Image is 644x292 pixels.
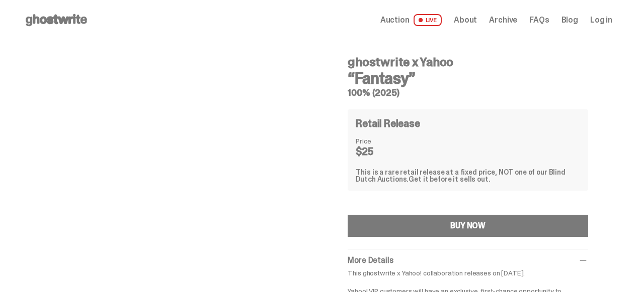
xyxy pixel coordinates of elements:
span: More Details [348,255,393,265]
a: About [454,16,477,24]
span: LIVE [414,14,442,26]
span: Get it before it sells out. [409,175,490,184]
a: Archive [489,16,517,24]
h5: 100% (2025) [348,88,588,97]
h3: “Fantasy” [348,70,588,86]
span: Auction [380,16,410,24]
h4: Retail Release [356,118,420,128]
a: Auction LIVE [380,14,442,26]
a: Log in [590,16,612,24]
a: Blog [561,16,578,24]
a: FAQs [529,16,549,24]
dt: Price [356,137,406,144]
dd: $25 [356,147,406,157]
h4: ghostwrite x Yahoo [348,56,588,68]
button: BUY NOW [348,215,588,237]
div: BUY NOW [450,222,486,230]
p: This ghostwrite x Yahoo! collaboration releases on [DATE]. [348,269,588,276]
div: This is a rare retail release at a fixed price, NOT one of our Blind Dutch Auctions. [356,169,580,183]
